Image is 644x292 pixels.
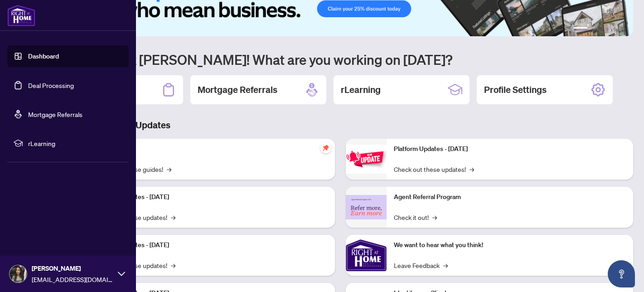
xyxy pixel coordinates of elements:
img: logo [7,5,35,26]
h2: Mortgage Referrals [198,83,277,96]
h2: rLearning [341,83,381,96]
span: → [432,212,437,222]
p: Platform Updates - [DATE] [95,192,328,202]
img: Profile Icon [10,265,27,282]
p: Self-Help [95,144,328,154]
a: Check it out!→ [394,212,437,222]
h3: Brokerage & Industry Updates [47,119,633,131]
p: Platform Updates - [DATE] [394,144,626,154]
p: We want to hear what you think! [394,240,626,250]
img: Agent Referral Program [346,195,387,220]
button: 5 [613,27,617,31]
h1: Welcome back [PERSON_NAME]! What are you working on [DATE]? [47,51,633,68]
span: [PERSON_NAME] [32,263,113,273]
span: rLearning [28,138,122,148]
button: 4 [606,27,610,31]
button: 3 [599,27,602,31]
button: 6 [620,27,624,31]
p: Agent Referral Program [394,192,626,202]
span: → [167,164,171,174]
img: We want to hear what you think! [346,235,387,276]
button: Open asap [608,260,635,287]
a: Dashboard [28,52,59,60]
span: pushpin [320,142,331,153]
a: Deal Processing [28,81,74,89]
span: → [443,260,448,270]
a: Leave Feedback→ [394,260,448,270]
span: → [470,164,474,174]
a: Mortgage Referrals [28,110,82,118]
button: 1 [573,27,588,31]
span: → [171,212,175,222]
a: Check out these updates!→ [394,164,474,174]
img: Platform Updates - June 23, 2025 [346,145,387,173]
h2: Profile Settings [484,83,547,96]
span: → [171,260,175,270]
span: [EMAIL_ADDRESS][DOMAIN_NAME] [32,274,113,284]
p: Platform Updates - [DATE] [95,240,328,250]
button: 2 [591,27,595,31]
